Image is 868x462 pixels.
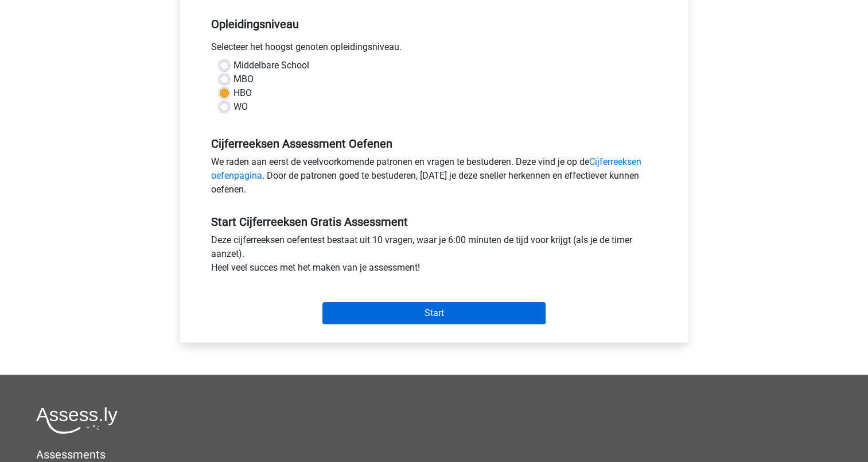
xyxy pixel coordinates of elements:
[211,13,657,36] h5: Opleidingsniveau
[322,302,546,324] input: Start
[211,137,657,151] h5: Cijferreeksen Assessment Oefenen
[203,40,666,59] div: Selecteer het hoogst genoten opleidingsniveau.
[233,59,309,72] label: Middelbare School
[203,155,666,201] div: We raden aan eerst de veelvoorkomende patronen en vragen te bestuderen. Deze vind je op de . Door...
[211,215,657,229] h5: Start Cijferreeksen Gratis Assessment
[233,72,254,86] label: MBO
[233,100,248,114] label: WO
[36,448,832,461] h5: Assessments
[203,233,666,279] div: Deze cijferreeksen oefentest bestaat uit 10 vragen, waar je 6:00 minuten de tijd voor krijgt (als...
[36,407,118,434] img: Assessly logo
[233,86,252,100] label: HBO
